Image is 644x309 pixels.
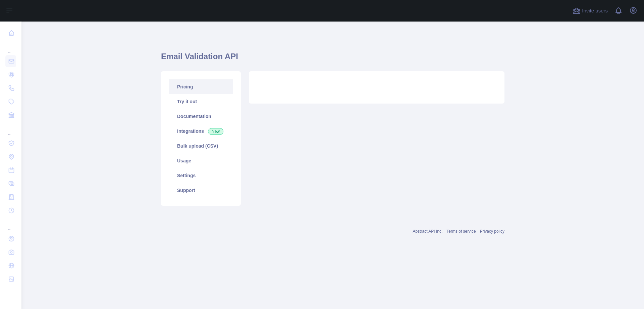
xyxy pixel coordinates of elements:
[446,229,476,234] a: Terms of service
[169,153,233,168] a: Usage
[571,5,609,16] button: Invite users
[169,183,233,198] a: Support
[5,122,16,136] div: ...
[582,7,608,15] span: Invite users
[5,40,16,54] div: ...
[413,229,443,234] a: Abstract API Inc.
[169,168,233,183] a: Settings
[169,79,233,94] a: Pricing
[169,139,233,153] a: Bulk upload (CSV)
[5,218,16,231] div: ...
[161,51,504,67] h1: Email Validation API
[169,124,233,139] a: Integrations New
[480,229,504,234] a: Privacy policy
[169,109,233,124] a: Documentation
[169,94,233,109] a: Try it out
[208,128,223,135] span: New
